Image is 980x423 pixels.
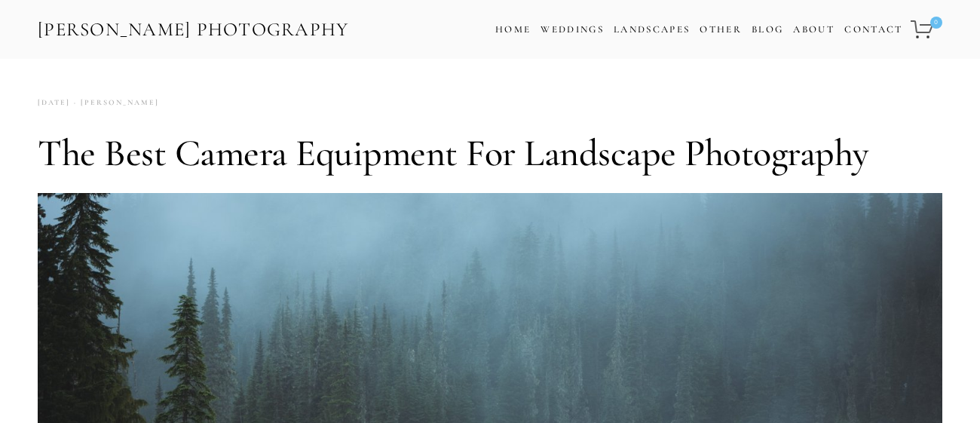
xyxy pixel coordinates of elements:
a: Other [700,23,742,35]
a: 0 items in cart [908,11,944,48]
a: Home [495,19,531,41]
a: Contact [844,19,902,41]
a: Blog [752,19,783,41]
a: Weddings [541,23,604,35]
a: Landscapes [614,23,690,35]
a: [PERSON_NAME] Photography [36,13,351,47]
h1: The Best Camera Equipment for Landscape Photography [38,130,942,176]
a: [PERSON_NAME] [70,93,159,113]
a: About [793,19,835,41]
span: 0 [930,17,942,29]
time: [DATE] [38,93,70,113]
